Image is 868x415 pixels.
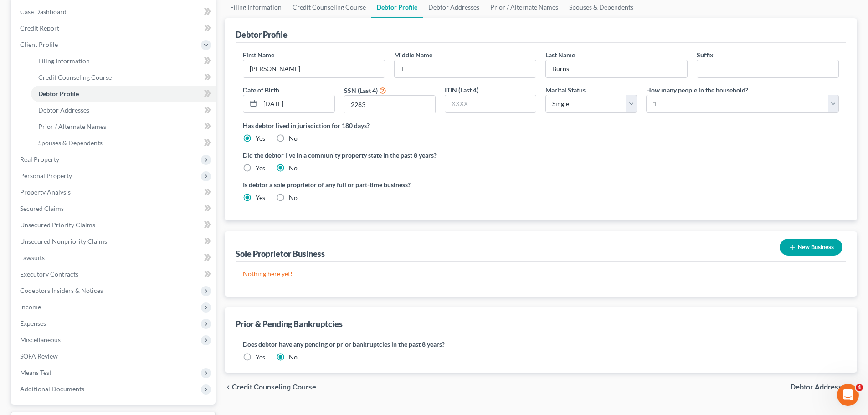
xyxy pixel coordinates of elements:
label: Middle Name [394,50,432,60]
input: XXXX [445,95,536,113]
span: Client Profile [20,41,58,48]
a: Unsecured Nonpriority Claims [13,233,216,250]
a: Property Analysis [13,184,216,200]
label: Yes [256,193,265,202]
label: Did the debtor live in a community property state in the past 8 years? [243,150,839,160]
span: Expenses [20,319,46,327]
span: Credit Counseling Course [38,73,112,81]
label: Yes [256,164,265,173]
span: Credit Report [20,24,59,32]
span: Filing Information [38,57,90,65]
a: Unsecured Priority Claims [13,217,216,233]
a: Case Dashboard [13,4,216,20]
span: Credit Counseling Course [232,384,316,391]
span: Case Dashboard [20,8,67,15]
label: SSN (Last 4) [344,86,378,95]
span: Means Test [20,369,51,376]
label: No [289,134,298,143]
input: -- [697,60,838,77]
a: SOFA Review [13,348,216,364]
span: Spouses & Dependents [38,139,103,147]
div: Prior & Pending Bankruptcies [236,318,343,329]
button: Debtor Addresses chevron_right [791,384,857,391]
label: Marital Status [545,85,586,95]
span: Real Property [20,155,59,163]
div: Debtor Profile [236,29,288,40]
a: Secured Claims [13,200,216,217]
input: -- [243,60,385,77]
label: Date of Birth [243,85,279,95]
input: -- [546,60,687,77]
span: SOFA Review [20,352,58,360]
span: Codebtors Insiders & Notices [20,287,103,294]
a: Filing Information [31,53,216,69]
a: Lawsuits [13,250,216,266]
span: Secured Claims [20,205,64,212]
span: Property Analysis [20,188,71,196]
label: No [289,353,298,362]
label: ITIN (Last 4) [445,85,478,95]
a: Prior / Alternate Names [31,118,216,135]
span: Debtor Addresses [38,106,89,114]
div: Sole Proprietor Business [236,248,325,259]
a: Spouses & Dependents [31,135,216,151]
button: chevron_left Credit Counseling Course [225,384,316,391]
label: Yes [256,134,265,143]
span: Additional Documents [20,385,84,393]
span: Income [20,303,41,311]
label: Has debtor lived in jurisdiction for 180 days? [243,121,839,130]
button: New Business [780,239,842,256]
span: Executory Contracts [20,270,78,278]
label: First Name [243,50,274,60]
span: Personal Property [20,172,72,179]
a: Debtor Profile [31,86,216,102]
p: Nothing here yet! [243,269,839,278]
span: Unsecured Nonpriority Claims [20,237,107,245]
input: XXXX [344,96,435,113]
label: No [289,164,298,173]
label: Does debtor have any pending or prior bankruptcies in the past 8 years? [243,339,839,349]
i: chevron_left [225,384,232,391]
label: How many people in the household? [646,85,748,95]
input: M.I [395,60,536,77]
a: Executory Contracts [13,266,216,282]
a: Credit Report [13,20,216,36]
label: Last Name [545,50,575,60]
iframe: Intercom live chat [837,384,859,406]
a: Credit Counseling Course [31,69,216,86]
span: Lawsuits [20,254,45,261]
a: Debtor Addresses [31,102,216,118]
span: Miscellaneous [20,336,61,343]
span: Prior / Alternate Names [38,123,106,130]
label: No [289,193,298,202]
label: Suffix [697,50,714,60]
span: Debtor Profile [38,90,79,97]
label: Yes [256,353,265,362]
input: MM/DD/YYYY [260,95,334,113]
span: Unsecured Priority Claims [20,221,95,229]
span: 4 [856,384,863,391]
span: Debtor Addresses [791,384,850,391]
label: Is debtor a sole proprietor of any full or part-time business? [243,180,536,190]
